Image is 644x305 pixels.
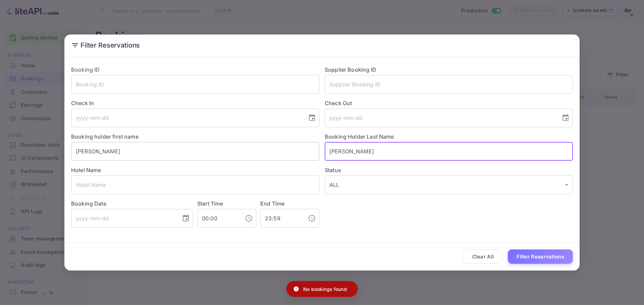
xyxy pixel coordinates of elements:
[325,99,573,107] label: Check Out
[71,200,193,208] label: Booking Date
[260,209,303,228] input: hh:mm
[197,209,239,228] input: hh:mm
[325,108,556,127] input: yyyy-mm-dd
[71,167,101,173] label: Hotel Name
[260,200,284,207] label: End Time
[305,111,319,125] button: Choose date
[559,111,572,125] button: Choose date
[325,175,573,194] div: ALL
[64,34,580,56] h2: Filter Reservations
[325,142,573,161] input: Holder Last Name
[305,212,319,225] button: Choose time, selected time is 11:59 PM
[508,249,573,264] button: Filter Reservations
[325,66,376,73] label: Supplier Booking ID
[179,212,193,225] button: Choose date
[325,133,394,140] label: Booking Holder Last Name
[325,166,573,174] label: Status
[325,75,573,94] input: Supplier Booking ID
[71,66,100,73] label: Booking ID
[71,99,319,107] label: Check In
[71,175,319,194] input: Hotel Name
[71,209,176,228] input: yyyy-mm-dd
[464,249,503,264] button: Clear All
[242,212,256,225] button: Choose time, selected time is 12:00 AM
[71,142,319,161] input: Holder First Name
[303,286,347,293] p: No bookings found
[71,133,139,140] label: Booking holder first name
[197,200,223,207] label: Start Time
[71,108,303,127] input: yyyy-mm-dd
[71,75,319,94] input: Booking ID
